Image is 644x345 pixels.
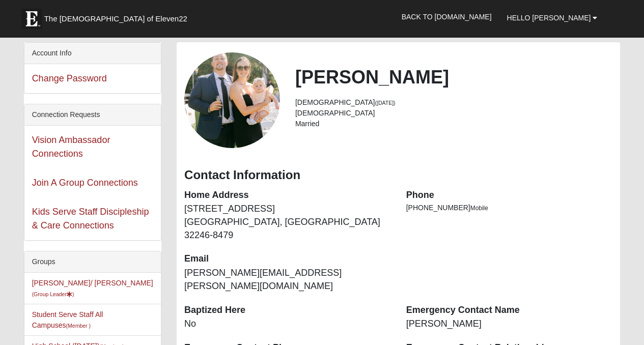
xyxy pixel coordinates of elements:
[184,189,391,202] dt: Home Address
[507,14,591,22] span: Hello [PERSON_NAME]
[24,43,161,64] div: Account Info
[184,168,612,183] h3: Contact Information
[24,104,161,126] div: Connection Requests
[32,73,107,83] a: Change Password
[295,108,612,119] li: [DEMOGRAPHIC_DATA]
[406,318,613,331] dd: [PERSON_NAME]
[499,5,605,31] a: Hello [PERSON_NAME]
[66,323,91,329] small: (Member )
[32,310,103,329] a: Student Serve Staff All Campuses(Member )
[295,97,612,108] li: [DEMOGRAPHIC_DATA]
[295,119,612,129] li: Married
[32,178,138,188] a: Join A Group Connections
[16,4,220,29] a: The [DEMOGRAPHIC_DATA] of Eleven22
[24,251,161,273] div: Groups
[32,291,74,297] small: (Group Leader )
[184,304,391,317] dt: Baptized Here
[44,14,187,24] span: The [DEMOGRAPHIC_DATA] of Eleven22
[21,9,42,29] img: Eleven22 logo
[406,203,613,213] li: [PHONE_NUMBER]
[295,66,612,88] h2: [PERSON_NAME]
[184,52,280,148] a: View Fullsize Photo
[32,207,149,231] a: Kids Serve Staff Discipleship & Care Connections
[394,4,499,30] a: Back to [DOMAIN_NAME]
[470,205,488,212] span: Mobile
[184,267,391,293] dd: [PERSON_NAME][EMAIL_ADDRESS][PERSON_NAME][DOMAIN_NAME]
[32,135,110,159] a: Vision Ambassador Connections
[406,304,613,317] dt: Emergency Contact Name
[406,189,613,202] dt: Phone
[32,279,153,298] a: [PERSON_NAME]/ [PERSON_NAME](Group Leader)
[184,203,391,242] dd: [STREET_ADDRESS] [GEOGRAPHIC_DATA], [GEOGRAPHIC_DATA] 32246-8479
[184,318,391,331] dd: No
[375,100,396,106] small: ([DATE])
[184,252,391,266] dt: Email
